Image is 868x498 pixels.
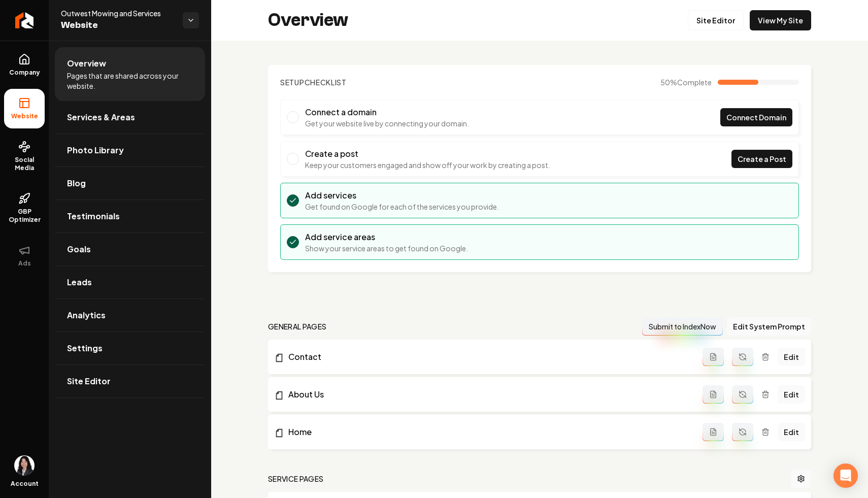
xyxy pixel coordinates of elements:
[660,77,712,87] span: 50 %
[642,317,723,336] button: Submit to IndexNow
[67,57,106,70] span: Overview
[4,236,45,276] button: Ads
[7,112,42,120] span: Website
[67,276,92,288] span: Leads
[55,101,205,134] a: Services & Areas
[778,385,805,404] a: Edit
[67,309,106,321] span: Analytics
[833,463,858,488] div: Open Intercom Messenger
[55,332,205,364] a: Settings
[778,348,805,366] a: Edit
[67,177,86,189] span: Blog
[305,160,550,170] p: Keep your customers engaged and show off your work by creating a post.
[55,266,205,298] a: Leads
[55,200,205,233] a: Testimonials
[55,167,205,200] a: Blog
[4,45,45,85] a: Company
[305,106,469,118] h3: Connect a domain
[4,132,45,180] a: Social Media
[703,385,724,404] button: Add admin page prompt
[726,112,786,123] span: Connect Domain
[778,423,805,441] a: Edit
[67,71,193,91] span: Pages that are shared across your website.
[11,480,39,488] span: Account
[280,77,347,87] h2: Checklist
[67,375,111,387] span: Site Editor
[274,388,703,401] a: About Us
[4,208,45,224] span: GBP Optimizer
[5,69,44,77] span: Company
[305,148,550,160] h3: Create a post
[55,233,205,265] a: Goals
[750,10,811,30] a: View My Site
[67,210,120,222] span: Testimonials
[305,118,469,128] p: Get your website live by connecting your domain.
[720,108,792,126] a: Connect Domain
[703,423,724,441] button: Add admin page prompt
[268,474,324,484] h2: Service Pages
[274,426,703,438] a: Home
[67,111,135,123] span: Services & Areas
[268,321,327,331] h2: general pages
[67,243,91,255] span: Goals
[703,348,724,366] button: Add admin page prompt
[305,243,468,253] p: Show your service areas to get found on Google.
[55,365,205,397] a: Site Editor
[274,351,703,363] a: Contact
[14,455,35,476] button: Open user button
[280,78,305,87] span: Setup
[305,202,499,212] p: Get found on Google for each of the services you provide.
[731,150,792,168] a: Create a Post
[305,189,499,202] h3: Add services
[55,134,205,167] a: Photo Library
[55,299,205,331] a: Analytics
[305,231,468,243] h3: Add service areas
[268,10,348,30] h2: Overview
[727,317,811,336] button: Edit System Prompt
[15,12,34,28] img: Rebolt Logo
[4,156,45,172] span: Social Media
[677,78,712,87] span: Complete
[67,144,124,156] span: Photo Library
[14,455,35,476] img: Haley Paramoure
[61,18,175,32] span: Website
[14,259,35,268] span: Ads
[61,8,175,18] span: Outwest Mowing and Services
[688,10,744,30] a: Site Editor
[67,342,103,354] span: Settings
[4,184,45,232] a: GBP Optimizer
[738,154,786,164] span: Create a Post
